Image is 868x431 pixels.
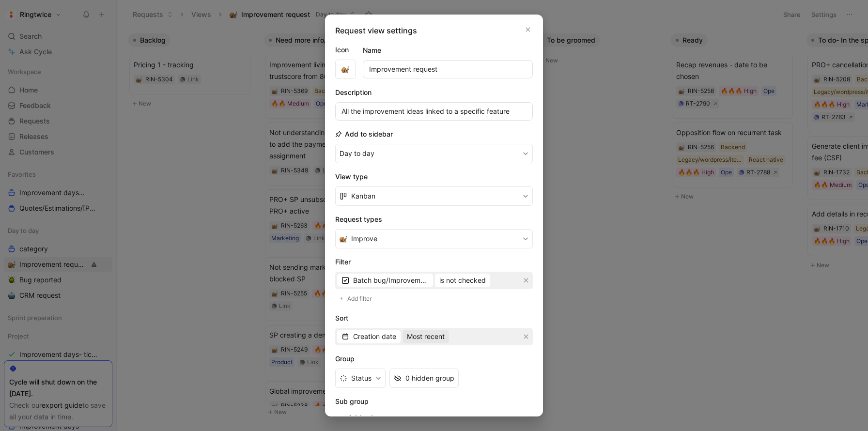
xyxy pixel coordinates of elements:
button: Add filter [335,293,377,305]
button: Batch bug/Improvement day [337,274,433,287]
h2: Filter [335,256,533,268]
span: Improve [351,233,377,245]
input: Your view name [363,60,533,78]
button: 🐌 [335,60,356,79]
h2: Add to sidebar [335,128,393,140]
button: 0 hidden group [389,369,459,388]
button: Add sub group [335,411,402,425]
button: Creation date [337,330,401,343]
button: Day to day [335,144,533,163]
button: 🐌Improve [335,229,533,248]
span: Creation date [353,331,396,342]
button: Status [335,369,386,388]
h2: Name [363,45,381,56]
div: 0 hidden group [405,372,454,384]
h2: Description [335,87,372,98]
span: Most recent [407,331,445,342]
button: Kanban [335,186,533,206]
button: is not checked [435,274,490,287]
button: Most recent [403,330,449,343]
h2: Group [335,353,533,365]
h2: Sort [335,312,533,324]
h2: Request view settings [335,25,417,36]
h2: Sub group [335,396,533,407]
img: 🐌 [340,235,347,243]
h2: View type [335,171,533,183]
span: Batch bug/Improvement day [353,275,429,286]
label: Icon [335,44,356,56]
span: Add filter [347,294,372,304]
span: Add sub group [348,412,397,424]
input: Your view description [335,102,533,121]
img: 🐌 [341,65,349,73]
h2: Request types [335,214,533,225]
span: is not checked [439,275,486,286]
